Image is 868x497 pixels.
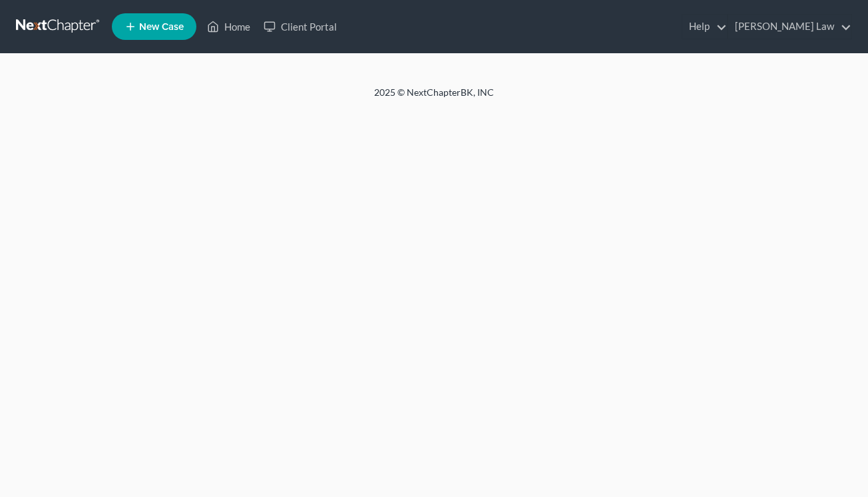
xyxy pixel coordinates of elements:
[257,15,343,39] a: Client Portal
[682,15,727,39] a: Help
[200,15,257,39] a: Home
[112,13,196,40] new-legal-case-button: New Case
[728,15,851,39] a: [PERSON_NAME] Law
[55,86,813,110] div: 2025 © NextChapterBK, INC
